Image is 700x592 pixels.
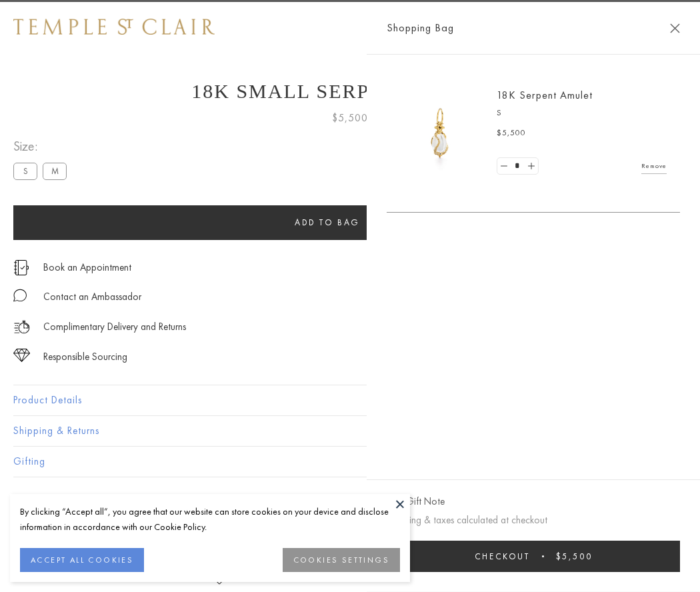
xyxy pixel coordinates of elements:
[332,109,368,127] span: $5,500
[400,93,480,173] img: P51836-E11SERPPV
[387,493,445,510] button: Add Gift Note
[13,319,30,335] img: icon_delivery.svg
[13,260,29,275] img: icon_appointment.svg
[641,159,667,173] a: Remove
[13,80,687,103] h1: 18K Small Serpent Amulet
[283,548,400,572] button: COOKIES SETTINGS
[295,217,360,228] span: Add to bag
[43,163,67,179] label: M
[475,551,530,562] span: Checkout
[43,319,186,335] p: Complimentary Delivery and Returns
[13,349,30,362] img: icon_sourcing.svg
[13,135,72,157] span: Size:
[524,158,537,175] a: Set quantity to 2
[13,416,687,446] button: Shipping & Returns
[13,19,215,35] img: Temple St. Clair
[387,541,680,572] button: Checkout $5,500
[13,289,27,302] img: MessageIcon-01_2.svg
[13,205,641,240] button: Add to bag
[43,349,127,365] div: Responsible Sourcing
[497,88,593,102] a: 18K Serpent Amulet
[20,548,144,572] button: ACCEPT ALL COOKIES
[20,504,400,535] div: By clicking “Accept all”, you agree that our website can store cookies on your device and disclos...
[13,385,687,415] button: Product Details
[13,163,37,179] label: S
[387,512,680,529] p: Shipping & taxes calculated at checkout
[387,19,454,37] span: Shopping Bag
[497,127,526,140] span: $5,500
[497,158,511,175] a: Set quantity to 0
[670,23,680,33] button: Close Shopping Bag
[43,260,131,275] a: Book an Appointment
[43,289,141,305] div: Contact an Ambassador
[13,447,687,477] button: Gifting
[556,551,593,562] span: $5,500
[497,107,667,120] p: S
